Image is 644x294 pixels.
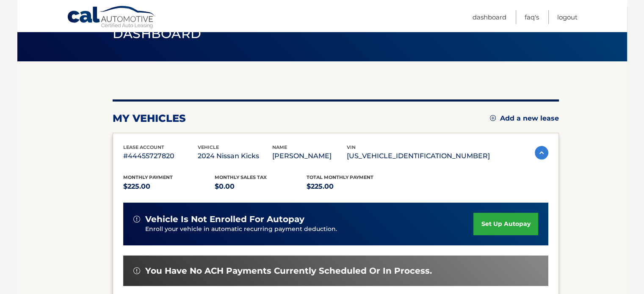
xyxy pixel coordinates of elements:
a: Add a new lease [490,114,559,123]
p: [US_VEHICLE_IDENTIFICATION_NUMBER] [347,150,490,162]
span: vin [347,144,356,150]
span: name [272,144,287,150]
img: add.svg [490,115,496,121]
a: Cal Automotive [67,5,156,30]
p: $225.00 [123,181,215,192]
img: alert-white.svg [133,267,140,274]
p: [PERSON_NAME] [272,150,347,162]
p: Enroll your vehicle in automatic recurring payment deduction. [145,225,474,234]
p: $0.00 [215,181,307,192]
a: FAQ's [525,10,539,24]
span: vehicle is not enrolled for autopay [145,214,304,225]
span: vehicle [198,144,219,150]
span: Monthly Payment [123,174,173,180]
span: Monthly sales Tax [215,174,267,180]
span: Total Monthly Payment [307,174,373,180]
span: You have no ACH payments currently scheduled or in process. [145,266,432,276]
img: alert-white.svg [133,216,140,223]
a: Dashboard [473,10,506,24]
img: accordion-active.svg [535,146,548,159]
span: lease account [123,144,164,150]
span: Dashboard [113,26,202,41]
p: $225.00 [307,181,398,192]
p: 2024 Nissan Kicks [198,150,272,162]
a: Logout [557,10,578,24]
a: set up autopay [473,213,538,235]
h2: my vehicles [113,112,186,125]
p: #44455727820 [123,150,198,162]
